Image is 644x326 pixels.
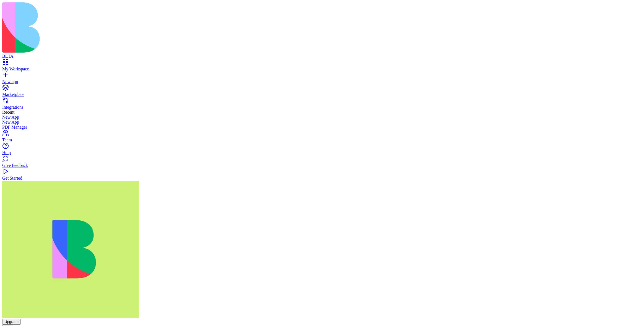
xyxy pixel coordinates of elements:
a: New app [2,74,642,84]
a: Get Started [2,171,642,181]
a: Upgrade [2,319,21,324]
img: logo [2,2,225,53]
div: My Workspace [2,67,642,72]
a: Marketplace [2,87,642,97]
a: My Workspace [2,62,642,72]
div: New app [2,79,642,84]
div: Get Started [2,176,642,181]
a: Team [2,133,642,142]
div: Integrations [2,105,642,110]
div: Help [2,150,642,155]
a: New App [2,115,642,120]
div: Give feedback [2,163,642,168]
a: Give feedback [2,158,642,168]
a: New App [2,120,642,125]
a: Integrations [2,100,642,110]
a: PDF Manager [2,125,642,130]
div: Marketplace [2,92,642,97]
div: Team [2,137,642,142]
span: Recent [2,110,14,114]
button: Upgrade [2,319,21,325]
div: BETA [2,54,642,59]
a: Help [2,145,642,155]
img: WhatsApp_Image_2025-01-03_at_11.26.17_rubx1k.jpg [2,181,139,318]
a: BETA [2,49,642,59]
